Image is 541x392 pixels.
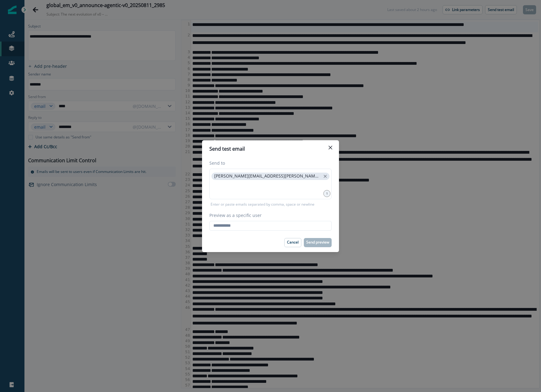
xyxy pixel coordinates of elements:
[209,202,316,207] p: Enter or paste emails separated by comma, space or newline
[306,240,329,244] p: Send preview
[326,143,335,152] button: Close
[322,173,328,179] button: close
[209,212,328,218] label: Preview as a specific user
[323,190,330,197] div: 1
[304,238,332,247] button: Send preview
[284,238,301,247] button: Cancel
[214,174,321,179] p: [PERSON_NAME][EMAIL_ADDRESS][PERSON_NAME][DOMAIN_NAME]
[287,240,299,244] p: Cancel
[209,145,245,152] p: Send test email
[209,160,328,166] label: Send to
